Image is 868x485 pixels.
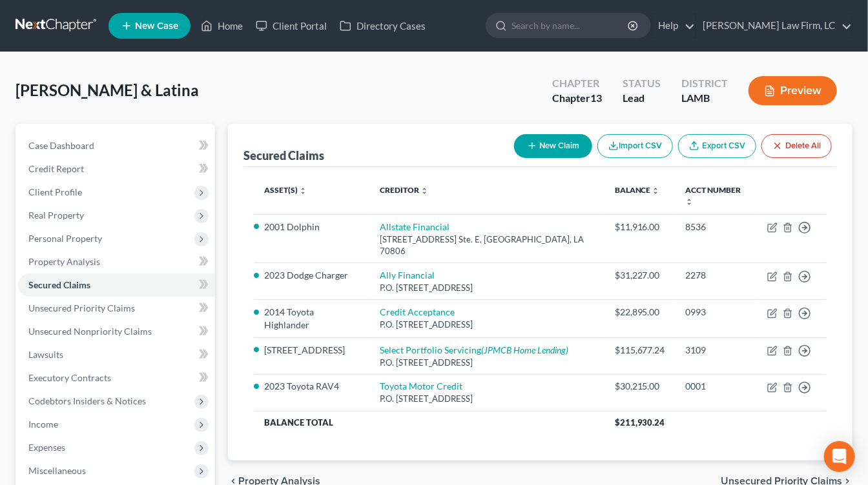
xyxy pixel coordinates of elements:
[28,349,63,360] span: Lawsuits
[380,357,594,369] div: P.O. [STREET_ADDRESS]
[615,344,665,357] div: $115,677.24
[420,187,428,195] i: unfold_more
[615,417,665,428] span: $211,930.24
[18,250,215,273] a: Property Analysis
[264,306,359,332] li: 2014 Toyota Highlander
[623,91,661,106] div: Lead
[28,186,82,197] span: Client Profile
[615,269,665,282] div: $31,227.00
[264,185,307,195] a: Asset(s) unfold_more
[686,198,694,206] i: unfold_more
[15,81,199,99] span: [PERSON_NAME] & Latina
[514,134,592,158] button: New Claim
[623,76,661,91] div: Status
[552,76,602,91] div: Chapter
[749,76,837,105] button: Preview
[380,270,435,281] a: Ally Financial
[761,134,832,158] button: Delete All
[380,344,568,355] a: Select Portfolio Servicing(JPMCB Home Lending)
[824,441,855,472] div: Open Intercom Messenger
[18,366,215,390] a: Executory Contracts
[552,91,602,106] div: Chapter
[380,381,462,391] a: Toyota Motor Credit
[28,465,86,476] span: Miscellaneous
[28,302,135,313] span: Unsecured Priority Claims
[615,221,665,233] div: $11,916.00
[652,14,695,37] a: Help
[28,419,58,430] span: Income
[615,380,665,393] div: $30,215.00
[678,134,756,158] a: Export CSV
[380,185,428,195] a: Creditor unfold_more
[18,273,215,297] a: Secured Claims
[380,233,594,257] div: [STREET_ADDRESS] Ste. E, [GEOGRAPHIC_DATA], LA 70806
[18,320,215,343] a: Unsecured Nonpriority Claims
[249,14,333,37] a: Client Portal
[686,221,747,233] div: 8536
[264,380,359,393] li: 2023 Toyota RAV4
[686,269,747,282] div: 2278
[299,187,307,195] i: unfold_more
[18,157,215,181] a: Credit Report
[243,148,324,163] div: Secured Claims
[194,14,249,37] a: Home
[512,14,630,37] input: Search by name...
[681,91,728,106] div: LAMB
[135,21,178,31] span: New Case
[380,393,594,405] div: P.O. [STREET_ADDRESS]
[28,395,146,406] span: Codebtors Insiders & Notices
[28,233,102,244] span: Personal Property
[615,306,665,319] div: $22,895.00
[696,14,852,37] a: [PERSON_NAME] Law Firm, LC
[264,221,359,233] li: 2001 Dolphin
[28,372,111,383] span: Executory Contracts
[18,297,215,320] a: Unsecured Priority Claims
[28,256,100,267] span: Property Analysis
[264,269,359,282] li: 2023 Dodge Charger
[652,187,660,195] i: unfold_more
[686,344,747,357] div: 3109
[380,282,594,294] div: P.O. [STREET_ADDRESS]
[28,442,65,453] span: Expenses
[590,92,602,104] span: 13
[615,185,660,195] a: Balance unfold_more
[597,134,673,158] button: Import CSV
[28,163,84,174] span: Credit Report
[686,380,747,393] div: 0001
[264,344,359,357] li: [STREET_ADDRESS]
[380,221,449,232] a: Allstate Financial
[333,14,432,37] a: Directory Cases
[686,306,747,319] div: 0993
[380,319,594,331] div: P.O. [STREET_ADDRESS]
[18,134,215,157] a: Case Dashboard
[380,306,455,317] a: Credit Acceptance
[28,279,90,290] span: Secured Claims
[18,343,215,366] a: Lawsuits
[681,76,728,91] div: District
[28,210,84,221] span: Real Property
[254,411,604,434] th: Balance Total
[481,344,568,355] i: (JPMCB Home Lending)
[28,326,152,337] span: Unsecured Nonpriority Claims
[686,185,741,206] a: Acct Number unfold_more
[28,140,94,151] span: Case Dashboard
